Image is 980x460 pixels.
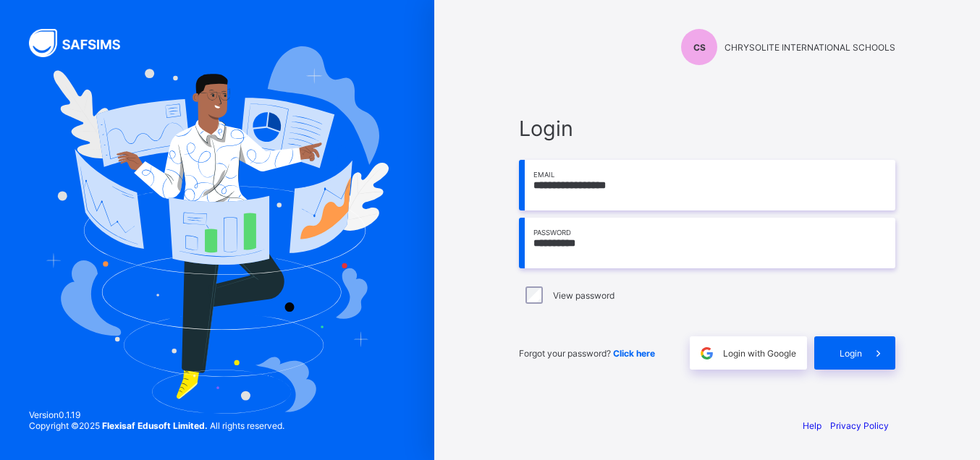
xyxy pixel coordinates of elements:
[613,348,655,359] a: Click here
[698,345,715,362] img: google.396cfc9801f0270233282035f929180a.svg
[840,348,862,359] span: Login
[519,348,655,359] span: Forgot your password?
[46,46,388,414] img: Hero Image
[723,348,796,359] span: Login with Google
[29,409,284,420] span: Version 0.1.19
[553,290,614,301] label: View password
[102,420,208,431] strong: Flexisaf Edusoft Limited.
[29,420,284,431] span: Copyright © 2025 All rights reserved.
[725,42,895,53] span: CHRYSOLITE INTERNATIONAL SCHOOLS
[830,420,889,431] a: Privacy Policy
[519,116,895,141] span: Login
[693,42,706,53] span: CS
[803,420,821,431] a: Help
[29,29,138,57] img: SAFSIMS Logo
